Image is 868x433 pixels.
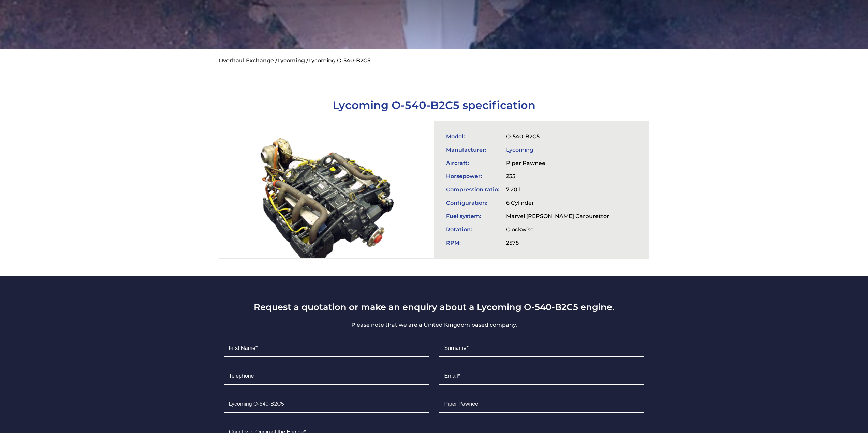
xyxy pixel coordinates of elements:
[503,170,613,183] td: 235
[224,368,429,385] input: Telephone
[503,183,613,196] td: 7.20:1
[443,170,503,183] td: Horsepower:
[219,57,277,64] a: Overhaul Exchange /
[443,183,503,196] td: Compression ratio:
[503,210,613,223] td: Marvel [PERSON_NAME] Carburettor
[443,130,503,143] td: Model:
[443,236,503,249] td: RPM:
[219,321,650,329] p: Please note that we are a United Kingdom based company.
[503,223,613,236] td: Clockwise
[219,301,650,312] h3: Request a quotation or make an enquiry about a Lycoming O-540-B2C5 engine.
[503,156,613,170] td: Piper Pawnee
[277,57,308,64] a: Lycoming /
[308,57,370,64] li: Lycoming O-540-B2C5
[503,236,613,249] td: 2575
[443,143,503,156] td: Manufacturer:
[443,196,503,210] td: Configuration:
[503,196,613,210] td: 6 Cylinder
[506,146,533,153] a: Lycoming
[439,368,645,385] input: Email*
[443,223,503,236] td: Rotation:
[443,156,503,170] td: Aircraft:
[219,98,650,112] h1: Lycoming O-540-B2C5 specification
[443,210,503,223] td: Fuel system:
[439,340,645,357] input: Surname*
[439,396,645,413] input: Aircraft
[503,130,613,143] td: O-540-B2C5
[224,340,429,357] input: First Name*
